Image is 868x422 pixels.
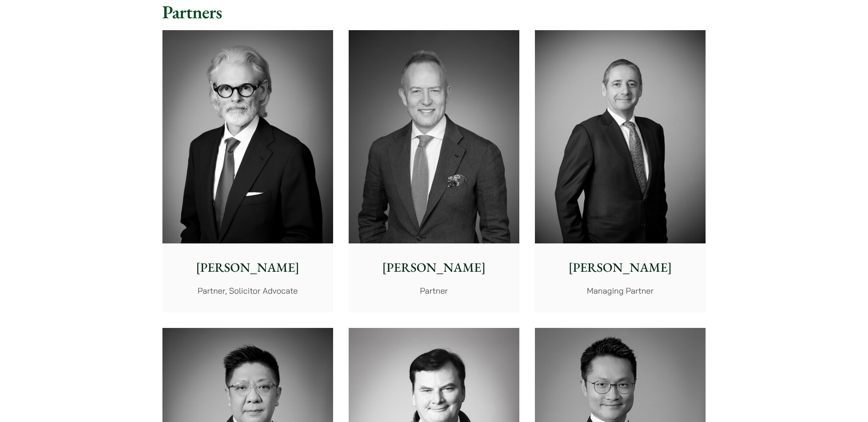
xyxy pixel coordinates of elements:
[535,30,706,312] a: [PERSON_NAME] Managing Partner
[349,30,519,312] a: [PERSON_NAME] Partner
[170,285,326,297] p: Partner, Solicitor Advocate
[542,258,698,277] p: [PERSON_NAME]
[162,1,706,23] h2: Partners
[356,258,512,277] p: [PERSON_NAME]
[356,285,512,297] p: Partner
[542,285,698,297] p: Managing Partner
[170,258,326,277] p: [PERSON_NAME]
[162,30,333,312] a: [PERSON_NAME] Partner, Solicitor Advocate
